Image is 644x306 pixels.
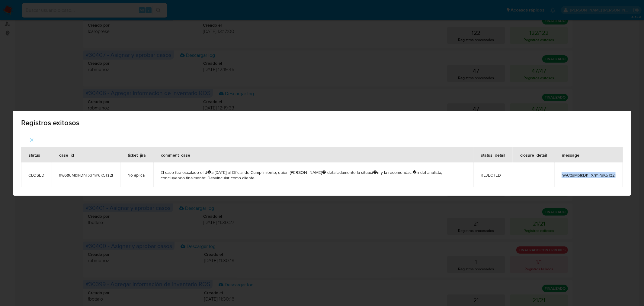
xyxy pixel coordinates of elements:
[161,170,466,181] span: El caso fue escalado el d�a [DATE] al Oficial de Cumplimiento, quien [PERSON_NAME]� detalladament...
[562,172,616,178] span: hw6ttuMbIkDhFXrmPuK5Tz2l
[28,172,44,178] span: CLOSED
[52,148,81,162] div: case_id
[481,172,505,178] span: REJECTED
[154,148,197,162] div: comment_case
[120,148,153,162] div: ticket_jira
[474,148,512,162] div: status_detail
[513,148,554,162] div: closure_detail
[21,148,47,162] div: status
[59,172,113,178] span: hw6ttuMbIkDhFXrmPuK5Tz2l
[21,119,623,126] span: Registros exitosos
[127,172,146,178] span: No aplica
[555,148,587,162] div: message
